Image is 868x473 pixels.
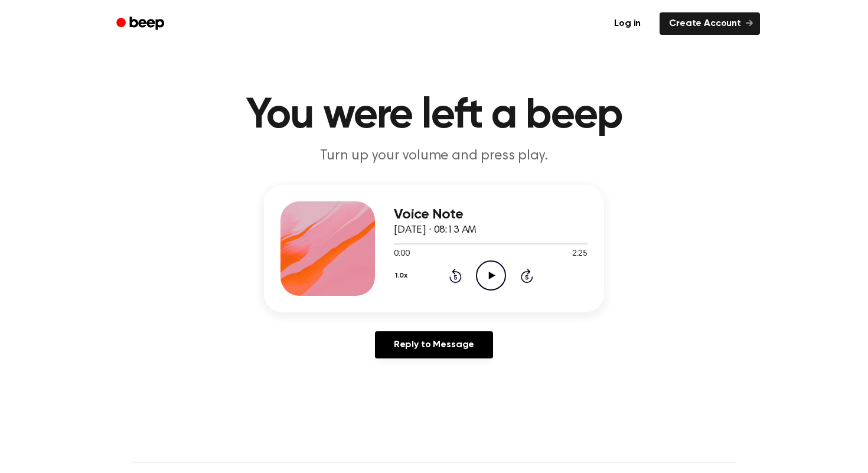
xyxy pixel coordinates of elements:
[132,94,736,137] h1: You were left a beep
[572,248,588,260] span: 2:25
[375,331,493,358] a: Reply to Message
[207,146,661,166] p: Turn up your volume and press play.
[394,225,477,236] span: [DATE] · 08:13 AM
[660,12,760,35] a: Create Account
[602,10,652,37] a: Log in
[394,248,409,260] span: 0:00
[394,207,588,223] h3: Voice Note
[108,12,175,35] a: Beep
[394,266,412,286] button: 1.0x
